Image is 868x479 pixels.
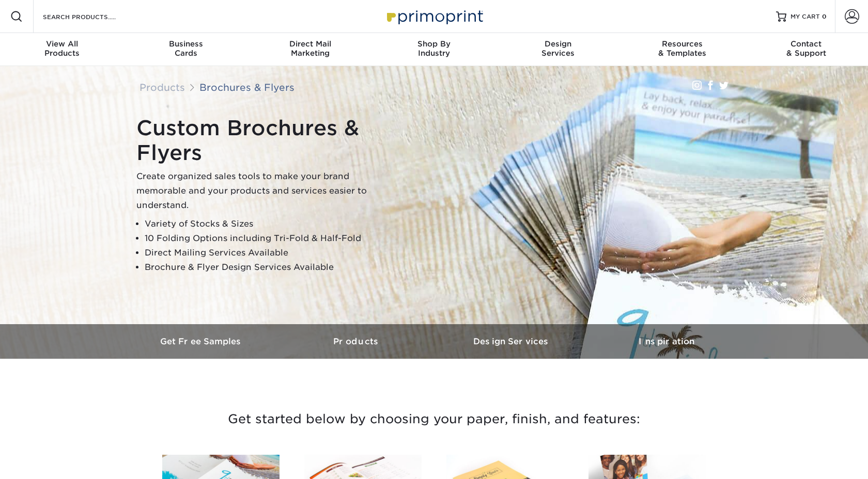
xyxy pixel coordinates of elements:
li: 10 Folding Options including Tri-Fold & Half-Fold [145,231,395,246]
span: MY CART [791,12,820,21]
div: Services [496,39,620,58]
h3: Get Free Samples [124,337,279,346]
span: 0 [822,13,827,20]
img: Primoprint [382,5,486,27]
a: Products [139,82,185,93]
a: Resources& Templates [620,33,744,66]
h3: Inspiration [589,337,744,346]
h1: Custom Brochures & Flyers [136,116,395,165]
h3: Products [279,337,434,346]
span: Resources [620,39,744,49]
div: Industry [372,39,496,58]
span: Business [124,39,248,49]
span: Contact [744,39,868,49]
li: Brochure & Flyer Design Services Available [145,260,395,275]
span: Shop By [372,39,496,49]
span: Direct Mail [248,39,372,49]
div: & Templates [620,39,744,58]
a: BusinessCards [124,33,248,66]
a: DesignServices [496,33,620,66]
h3: Design Services [434,337,589,346]
a: Brochures & Flyers [199,82,295,93]
div: Marketing [248,39,372,58]
a: Shop ByIndustry [372,33,496,66]
div: & Support [744,39,868,58]
a: Contact& Support [744,33,868,66]
span: Design [496,39,620,49]
h3: Get started below by choosing your paper, finish, and features: [132,396,736,442]
a: Products [279,324,434,359]
div: Cards [124,39,248,58]
p: Create organized sales tools to make your brand memorable and your products and services easier t... [136,169,395,213]
a: Direct MailMarketing [248,33,372,66]
input: SEARCH PRODUCTS..... [42,10,143,23]
li: Direct Mailing Services Available [145,246,395,260]
a: Design Services [434,324,589,359]
li: Variety of Stocks & Sizes [145,217,395,231]
a: Get Free Samples [124,324,279,359]
a: Inspiration [589,324,744,359]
